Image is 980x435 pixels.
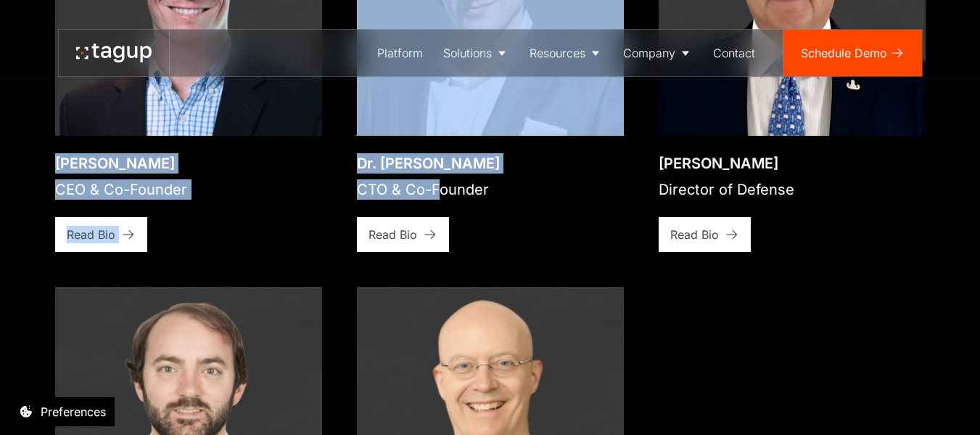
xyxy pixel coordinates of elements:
div: Schedule Demo [801,44,887,62]
div: Dr. [PERSON_NAME] [357,153,500,174]
a: Schedule Demo [783,30,922,76]
div: Platform [377,44,423,62]
a: Resources [519,30,613,76]
div: Company [623,44,675,62]
div: Contact [713,44,755,62]
div: Read Bio [670,226,719,243]
div: Open bio popup [658,135,659,136]
a: Read Bio [55,217,147,252]
div: Read Bio [368,226,417,243]
a: Read Bio [357,217,449,252]
div: Preferences [41,403,106,420]
div: Solutions [443,44,492,62]
div: Open bio popup [54,135,55,136]
a: Platform [367,30,433,76]
a: Solutions [433,30,519,76]
div: CTO & Co-Founder [357,179,500,200]
div: Read Bio [67,226,115,243]
div: [PERSON_NAME] [55,153,187,174]
a: Company [613,30,703,76]
div: Director of Defense [659,179,794,200]
a: Read Bio [659,217,751,252]
div: Resources [530,44,585,62]
div: CEO & Co-Founder [55,179,187,200]
div: Open bio popup [356,135,357,136]
a: Contact [703,30,765,76]
div: [PERSON_NAME] [659,153,794,174]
